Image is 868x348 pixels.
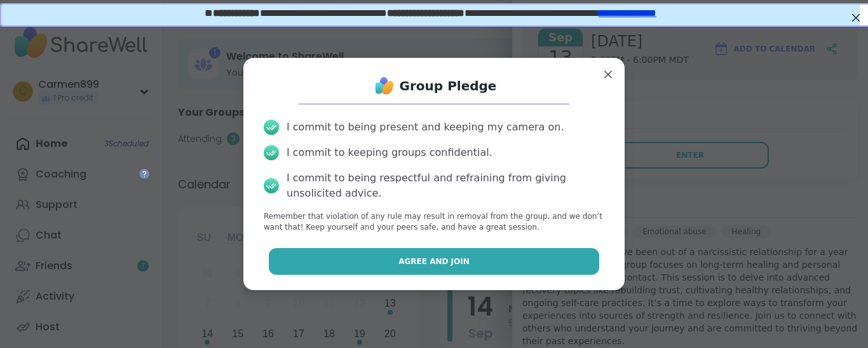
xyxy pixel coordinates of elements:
[264,211,604,233] p: Remember that violation of any rule may result in removal from the group, and we don’t want that!...
[139,169,149,179] iframe: Spotlight
[372,73,397,99] img: ShareWell Logo
[269,248,600,275] button: Agree and Join
[398,256,470,267] span: Agree and Join
[400,77,497,95] h1: Group Pledge
[287,171,604,201] div: I commit to being respectful and refraining from giving unsolicited advice.
[287,145,492,160] div: I commit to keeping groups confidential.
[287,120,564,135] div: I commit to being present and keeping my camera on.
